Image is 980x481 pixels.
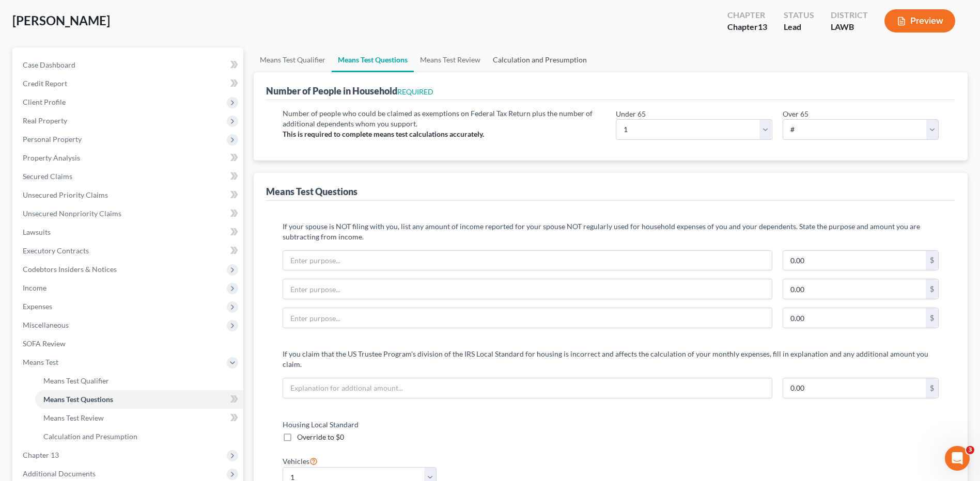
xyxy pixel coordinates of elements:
[414,47,487,72] a: Means Test Review
[23,153,80,162] span: Property Analysis
[831,9,868,21] div: District
[616,108,646,119] label: Under 65
[783,279,926,299] input: 0.00
[14,56,243,74] a: Case Dashboard
[43,413,104,422] span: Means Test Review
[397,87,433,96] span: REQUIRED
[283,455,318,467] label: Vehicles
[283,108,605,129] p: Number of people who could be claimed as exemptions on Federal Tax Return plus the number of addi...
[831,21,868,33] div: LAWB
[14,167,243,186] a: Secured Claims
[23,358,58,366] span: Means Test
[487,47,593,72] a: Calculation and Presumption
[23,79,67,88] span: Credit Report
[945,446,970,471] iframe: Intercom live chat
[23,60,75,69] span: Case Dashboard
[23,265,117,274] span: Codebtors Insiders & Notices
[23,469,96,478] span: Additional Documents
[926,279,938,299] div: $
[23,451,59,459] span: Chapter 13
[283,349,939,370] p: If you claim that the US Trustee Program's division of the IRS Local Standard for housing is inco...
[23,320,69,329] span: Miscellaneous
[43,395,113,404] span: Means Test Questions
[277,419,605,430] label: Housing Local Standard
[283,221,939,242] p: If your spouse is NOT filing with you, list any amount of income reported for your spouse NOT reg...
[14,74,243,93] a: Credit Report
[784,21,814,33] div: Lead
[926,251,938,270] div: $
[35,427,243,446] a: Calculation and Presumption
[283,378,771,398] input: Explanation for addtional amount...
[43,376,109,385] span: Means Test Qualifier
[297,432,344,441] span: Override to $0
[727,9,767,21] div: Chapter
[23,339,66,348] span: SOFA Review
[14,204,243,223] a: Unsecured Nonpriority Claims
[23,98,66,106] span: Client Profile
[14,242,243,260] a: Executory Contracts
[266,185,357,198] div: Means Test Questions
[784,9,814,21] div: Status
[926,308,938,328] div: $
[35,390,243,409] a: Means Test Questions
[14,334,243,353] a: SOFA Review
[23,172,72,181] span: Secured Claims
[23,283,46,292] span: Income
[283,130,484,138] strong: This is required to complete means test calculations accurately.
[783,308,926,328] input: 0.00
[23,246,89,255] span: Executory Contracts
[283,251,771,270] input: Enter purpose...
[35,372,243,390] a: Means Test Qualifier
[35,409,243,427] a: Means Test Review
[283,308,771,328] input: Enter purpose...
[926,378,938,398] div: $
[14,223,243,242] a: Lawsuits
[23,209,121,218] span: Unsecured Nonpriority Claims
[14,186,243,204] a: Unsecured Priority Claims
[254,47,332,72] a: Means Test Qualifier
[966,446,974,454] span: 3
[783,378,926,398] input: 0.00
[266,85,433,97] div: Number of People in Household
[727,21,767,33] div: Chapter
[332,47,414,72] a: Means Test Questions
[758,22,767,31] span: 13
[23,302,52,311] span: Expenses
[12,13,110,28] span: [PERSON_NAME]
[884,9,955,33] button: Preview
[14,149,243,167] a: Property Analysis
[23,228,51,236] span: Lawsuits
[23,135,82,143] span: Personal Property
[783,108,808,119] label: Over 65
[23,116,67,125] span: Real Property
[23,190,108,199] span: Unsecured Priority Claims
[283,279,771,299] input: Enter purpose...
[43,432,137,441] span: Calculation and Presumption
[783,251,926,270] input: 0.00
